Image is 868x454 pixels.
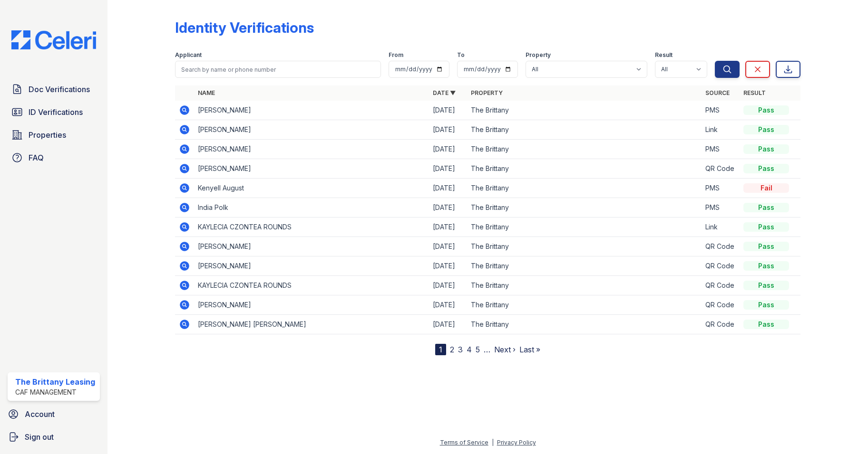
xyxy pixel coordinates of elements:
a: Account [4,405,104,424]
div: Pass [743,164,789,173]
span: Account [25,408,55,420]
a: 5 [476,345,480,354]
div: Pass [743,144,789,154]
td: QR Code [702,237,740,256]
td: [PERSON_NAME] [194,120,429,140]
span: … [484,344,490,355]
span: Properties [29,129,66,141]
a: Doc Verifications [8,80,100,99]
label: To [457,51,465,59]
td: KAYLECIA CZONTEA ROUNDS [194,218,429,237]
a: Properties [8,125,100,144]
a: Result [743,89,766,96]
td: [DATE] [429,276,467,295]
td: [PERSON_NAME] [194,237,429,256]
span: FAQ [29,152,44,163]
td: [DATE] [429,140,467,159]
td: [PERSON_NAME] [194,159,429,179]
label: Applicant [175,51,202,59]
a: FAQ [8,148,100,167]
td: The Brittany [467,159,702,179]
td: The Brittany [467,198,702,218]
td: The Brittany [467,179,702,198]
span: ID Verifications [29,106,83,118]
td: [PERSON_NAME] [194,140,429,159]
td: PMS [702,140,740,159]
div: 1 [435,344,446,355]
a: Property [471,89,503,96]
input: Search by name or phone number [175,61,381,78]
td: The Brittany [467,218,702,237]
a: Last » [519,345,540,354]
td: QR Code [702,276,740,295]
td: [DATE] [429,295,467,315]
a: Terms of Service [440,439,488,446]
td: [DATE] [429,256,467,276]
a: Next › [494,345,516,354]
td: [PERSON_NAME] [194,256,429,276]
div: CAF Management [15,388,95,397]
td: KAYLECIA CZONTEA ROUNDS [194,276,429,295]
a: 3 [458,345,463,354]
a: Sign out [4,427,104,446]
a: 2 [450,345,454,354]
div: Pass [743,105,789,115]
div: Pass [743,125,789,134]
td: [PERSON_NAME] [PERSON_NAME] [194,315,429,334]
td: PMS [702,101,740,120]
td: QR Code [702,315,740,334]
div: The Brittany Leasing [15,376,95,388]
td: Kenyell August [194,179,429,198]
label: From [389,51,403,59]
div: Pass [743,300,789,310]
td: [DATE] [429,218,467,237]
a: Name [198,89,215,96]
label: Property [526,51,551,59]
a: Date ▼ [433,89,456,96]
td: Link [702,120,740,140]
span: Doc Verifications [29,84,90,95]
a: ID Verifications [8,103,100,122]
a: Privacy Policy [497,439,536,446]
td: [DATE] [429,237,467,256]
td: [PERSON_NAME] [194,295,429,315]
td: PMS [702,179,740,198]
div: Pass [743,281,789,290]
td: QR Code [702,295,740,315]
div: Pass [743,261,789,271]
td: The Brittany [467,120,702,140]
td: The Brittany [467,140,702,159]
td: [DATE] [429,315,467,334]
td: [PERSON_NAME] [194,101,429,120]
td: The Brittany [467,295,702,315]
td: PMS [702,198,740,218]
td: The Brittany [467,276,702,295]
td: QR Code [702,256,740,276]
td: The Brittany [467,315,702,334]
td: [DATE] [429,179,467,198]
a: Source [705,89,730,96]
td: Link [702,218,740,237]
div: Pass [743,242,789,251]
div: Identity Verifications [175,19,314,36]
span: Sign out [25,431,54,443]
img: CE_Logo_Blue-a8612792a0a2168367f1c8372b55b34899dd931a85d93a1a3d3e32e68fde9ad4.png [4,30,104,49]
td: The Brittany [467,237,702,256]
div: | [492,439,494,446]
div: Pass [743,320,789,329]
label: Result [655,51,673,59]
div: Pass [743,222,789,232]
td: [DATE] [429,159,467,179]
td: QR Code [702,159,740,179]
td: India Polk [194,198,429,218]
div: Fail [743,183,789,193]
div: Pass [743,203,789,212]
td: The Brittany [467,101,702,120]
td: [DATE] [429,198,467,218]
td: [DATE] [429,120,467,140]
td: The Brittany [467,256,702,276]
td: [DATE] [429,101,467,120]
a: 4 [467,345,472,354]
